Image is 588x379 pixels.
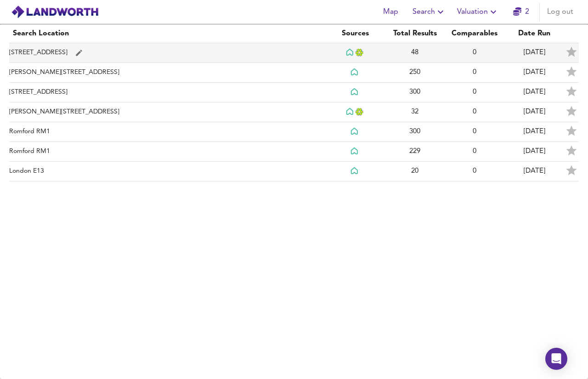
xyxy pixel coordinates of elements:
td: 0 [445,122,504,142]
td: [STREET_ADDRESS] [9,43,325,63]
div: Open Intercom Messenger [545,348,567,370]
td: Romford RM1 [9,122,325,142]
td: [DATE] [504,63,564,83]
td: 250 [385,63,445,83]
td: [PERSON_NAME][STREET_ADDRESS] [9,102,325,122]
span: Search [413,6,446,18]
td: 300 [385,83,445,102]
td: 0 [445,142,504,162]
button: Search [409,3,450,21]
td: [DATE] [504,142,564,162]
td: 48 [385,43,445,63]
span: Valuation [457,6,499,18]
button: Log out [543,3,577,21]
div: Sources [329,28,381,39]
td: [DATE] [504,122,564,142]
button: Map [376,3,405,21]
td: [DATE] [504,102,564,122]
td: London E13 [9,162,325,181]
td: 0 [445,63,504,83]
td: Romford RM1 [9,142,325,162]
td: 0 [445,102,504,122]
td: 229 [385,142,445,162]
img: Rightmove [351,147,360,156]
td: 0 [445,162,504,181]
td: 300 [385,122,445,142]
img: Rightmove [351,68,360,77]
div: Total Results [389,28,441,39]
span: Map [379,6,401,18]
td: 0 [445,43,504,63]
button: Valuation [453,3,503,21]
td: [DATE] [504,83,564,102]
button: 2 [506,3,536,21]
td: 20 [385,162,445,181]
img: logo [11,5,99,19]
div: Comparables [448,28,501,39]
img: Rightmove [351,88,360,96]
td: 32 [385,102,445,122]
td: [DATE] [504,162,564,181]
img: Rightmove [346,48,355,57]
a: 2 [513,6,529,18]
td: [PERSON_NAME][STREET_ADDRESS] [9,63,325,83]
div: Date Run [508,28,560,39]
img: Land Registry [355,49,365,57]
th: Search Location [9,24,325,43]
img: Land Registry [355,108,365,116]
img: Rightmove [351,167,360,175]
span: Log out [547,6,573,18]
img: Rightmove [351,127,360,136]
td: [DATE] [504,43,564,63]
img: Rightmove [346,107,355,116]
td: 0 [445,83,504,102]
td: [STREET_ADDRESS] [9,83,325,102]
